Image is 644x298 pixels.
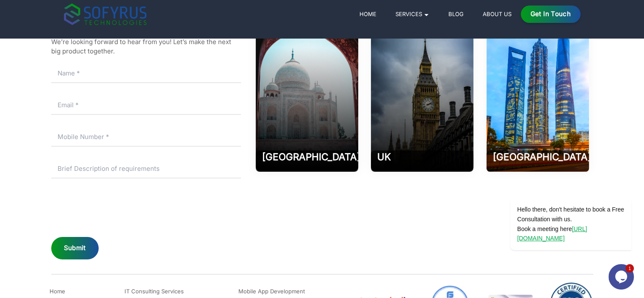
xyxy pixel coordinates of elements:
img: Software Development Company in Aligarh [256,18,358,172]
input: Name * [51,64,241,83]
h2: [GEOGRAPHIC_DATA] [262,150,352,163]
p: We’re looking forward to hear from you! Let’s make the next big product together. [51,37,241,56]
input: Email * [51,96,241,115]
a: Services 🞃 [392,9,432,19]
iframe: chat widget [608,264,636,290]
img: sofyrus [64,3,146,25]
h2: UK [377,150,467,163]
a: Home [356,9,379,19]
iframe: reCAPTCHA [51,191,180,224]
input: Brief Description of requirements [51,159,241,178]
img: Software Development Company in UK [371,18,473,172]
a: Blog [445,9,467,19]
a: Get in Touch [521,6,580,23]
a: About Us [479,9,514,19]
a: Home [50,286,65,296]
button: Submit [51,237,99,259]
a: Mobile App Development [238,286,305,296]
h2: [GEOGRAPHIC_DATA] [493,150,583,163]
iframe: chat widget [483,160,636,260]
input: Mobile Number * [51,128,241,147]
img: Software Development Company in Riyadh [486,18,589,172]
a: IT Consulting Services [124,286,184,296]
